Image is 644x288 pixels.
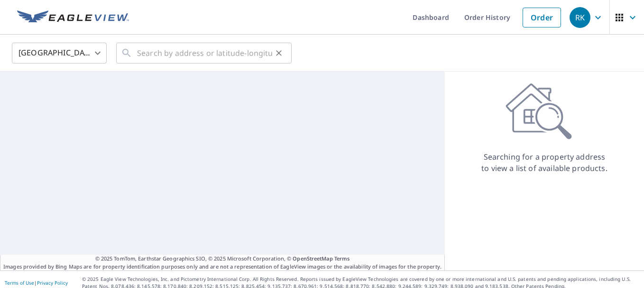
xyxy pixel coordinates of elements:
button: Clear [272,46,285,60]
a: Privacy Policy [37,279,68,286]
a: Terms of Use [5,279,34,286]
a: Terms [334,255,350,262]
p: Searching for a property address to view a list of available products. [481,151,608,174]
p: | [5,280,68,286]
span: © 2025 TomTom, Earthstar Geographics SIO, © 2025 Microsoft Corporation, © [95,255,350,263]
div: RK [570,7,590,28]
input: Search by address or latitude-longitude [137,40,272,66]
div: [GEOGRAPHIC_DATA] [12,40,107,66]
a: OpenStreetMap [293,255,332,262]
img: EV Logo [17,10,129,25]
a: Order [523,8,561,27]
